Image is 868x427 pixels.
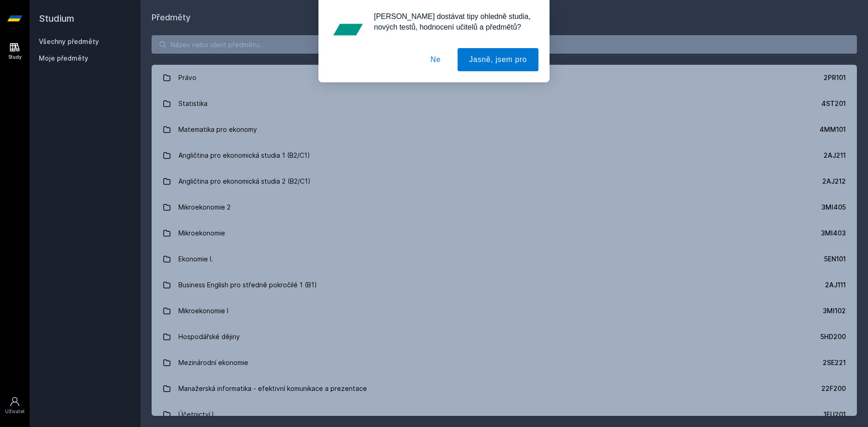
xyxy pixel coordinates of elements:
div: 2AJ211 [824,151,846,160]
a: Mikroekonomie 2 3MI405 [152,194,857,220]
div: Ekonomie I. [178,250,213,268]
div: Angličtina pro ekonomická studia 2 (B2/C1) [178,172,311,191]
div: 5HD200 [820,332,846,341]
a: Business English pro středně pokročilé 1 (B1) 2AJ111 [152,272,857,298]
a: Statistika 4ST201 [152,91,857,117]
div: Mezinárodní ekonomie [178,353,248,372]
div: Business English pro středně pokročilé 1 (B1) [178,276,317,294]
a: Mikroekonomie 3MI403 [152,220,857,246]
div: 2SE221 [823,358,846,367]
div: 2AJ111 [825,280,846,290]
div: Angličtina pro ekonomická studia 1 (B2/C1) [178,146,310,165]
div: Manažerská informatika - efektivní komunikace a prezentace [178,379,367,398]
div: 3MI405 [821,203,846,212]
div: 4ST201 [821,99,846,108]
div: Uživatel [5,408,24,415]
button: Ne [419,48,452,71]
a: Mezinárodní ekonomie 2SE221 [152,350,857,376]
div: 1FU201 [824,410,846,419]
a: Ekonomie I. 5EN101 [152,246,857,272]
img: notification icon [330,11,367,48]
div: [PERSON_NAME] dostávat tipy ohledně studia, nových testů, hodnocení učitelů a předmětů? [367,11,538,32]
div: Mikroekonomie [178,224,225,242]
a: Uživatel [2,391,28,420]
div: 2AJ212 [822,177,846,186]
div: 3MI403 [821,229,846,238]
div: 22F200 [821,384,846,393]
div: Matematika pro ekonomy [178,120,257,139]
div: Statistika [178,94,208,113]
div: Mikroekonomie 2 [178,198,231,217]
a: Hospodářské dějiny 5HD200 [152,324,857,350]
div: 3MI102 [823,306,846,316]
div: Mikroekonomie I [178,302,228,320]
button: Jasně, jsem pro [458,48,538,71]
a: Mikroekonomie I 3MI102 [152,298,857,324]
a: Manažerská informatika - efektivní komunikace a prezentace 22F200 [152,376,857,402]
div: Hospodářské dějiny [178,328,240,346]
div: 5EN101 [824,254,846,264]
a: Matematika pro ekonomy 4MM101 [152,117,857,142]
div: Účetnictví I. [178,405,215,424]
a: Angličtina pro ekonomická studia 1 (B2/C1) 2AJ211 [152,142,857,168]
a: Angličtina pro ekonomická studia 2 (B2/C1) 2AJ212 [152,168,857,194]
div: 4MM101 [819,125,846,134]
